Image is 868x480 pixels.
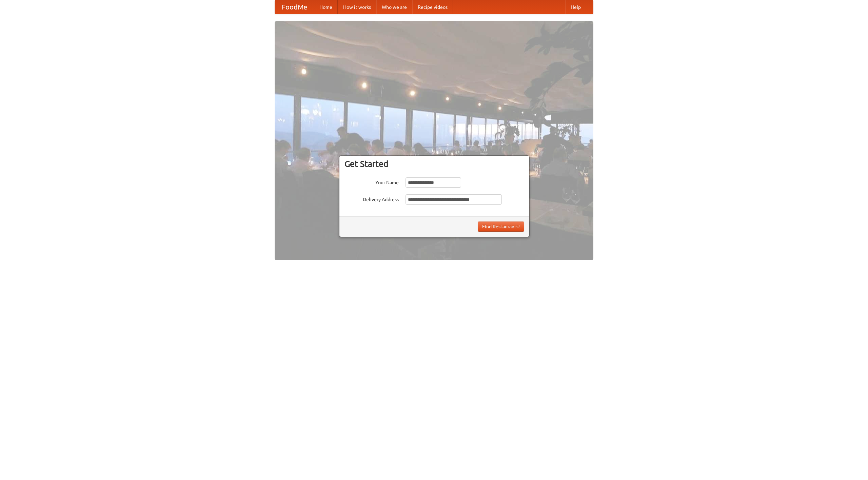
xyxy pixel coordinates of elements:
button: Find Restaurants! [478,222,524,232]
a: How it works [338,0,376,14]
a: FoodMe [275,0,314,14]
a: Recipe videos [412,0,453,14]
label: Delivery Address [344,194,399,203]
a: Home [314,0,338,14]
a: Who we are [376,0,412,14]
a: Help [565,0,586,14]
h3: Get Started [344,159,524,169]
label: Your Name [344,177,399,186]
